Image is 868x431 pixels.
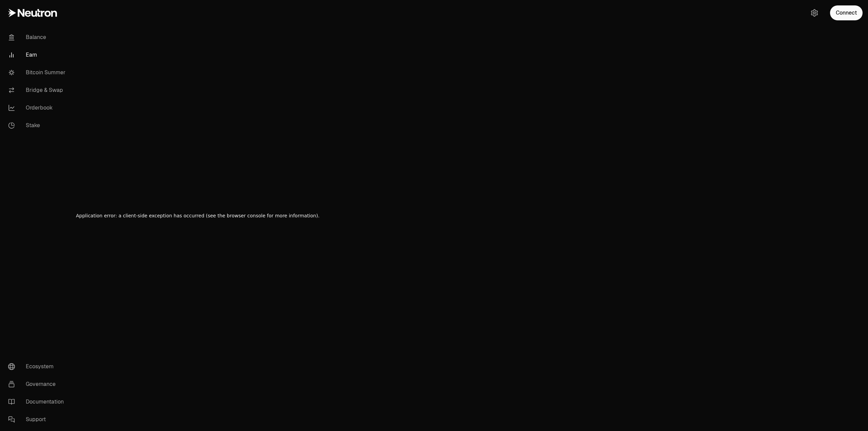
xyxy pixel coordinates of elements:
[830,5,863,20] button: Connect
[3,411,73,428] a: Support
[3,375,73,393] a: Governance
[3,28,73,46] a: Balance
[3,117,73,134] a: Stake
[3,393,73,411] a: Documentation
[3,46,73,64] a: Earn
[3,64,73,81] a: Bitcoin Summer
[3,99,73,117] a: Orderbook
[3,81,73,99] a: Bridge & Swap
[76,211,319,220] h2: Application error: a client-side exception has occurred (see the browser console for more informa...
[3,358,73,375] a: Ecosystem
